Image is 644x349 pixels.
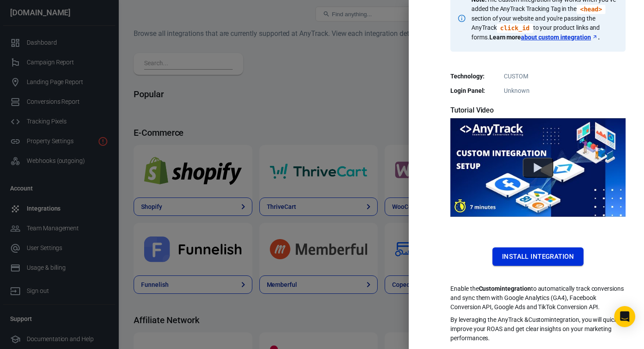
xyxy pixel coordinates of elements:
[497,24,533,33] code: Click to copy
[456,86,620,95] dd: Unknown
[450,284,626,312] p: Enable the to automatically track conversions and sync them with Google Analytics (GA4), Facebook...
[450,72,494,81] dt: Technology:
[492,247,584,266] button: Install Integration
[523,157,553,177] button: Watch Custom Tutorial
[479,285,531,292] strong: Custom integration
[614,306,635,327] div: Open Intercom Messenger
[456,72,620,81] dd: CUSTOM
[450,86,494,95] dt: Login Panel:
[450,315,626,343] p: By leveraging the AnyTrack & Custom integration, you will quickly improve your ROAS and get clear...
[489,34,600,41] strong: Learn more .
[577,5,605,14] code: Click to copy
[450,106,626,115] h5: Tutorial Video
[521,33,598,42] a: about custom integration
